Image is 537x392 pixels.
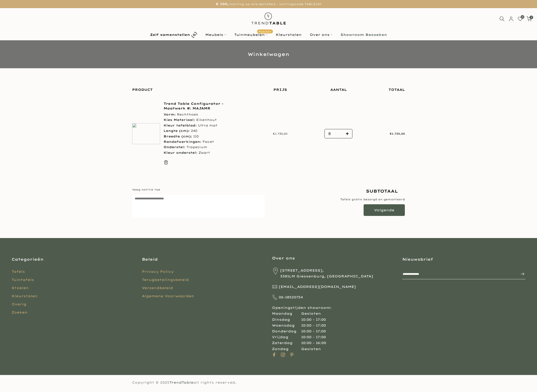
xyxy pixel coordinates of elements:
[129,87,245,93] div: Product
[132,380,288,385] div: Copyright © 2025 all rights reserved.
[164,112,176,116] strong: Vorm:
[164,134,192,138] strong: Breedte (cm):
[272,311,301,317] div: Maandag
[301,334,326,340] div: 10:00 - 17:00
[518,16,523,21] a: 0
[164,101,242,111] a: Trend Table Configurator - Maatwerk #: MAJAMR
[301,328,326,334] div: 10:00 - 17:00
[364,204,405,216] button: Volgende
[402,257,526,262] h3: Nieuwsbrief
[164,145,185,149] strong: Onderstel:
[164,123,197,127] strong: Kleur tafelblad:
[272,352,276,358] a: Volg op Facebook
[390,132,405,135] span: €1.730,00
[516,271,525,277] span: Inschrijven
[164,129,190,133] strong: Lengte (cm):
[191,129,197,133] span: 240
[142,269,174,274] a: Privacy Policy
[142,286,173,290] a: Verzendbeleid
[301,340,326,346] div: 10:00 - 16:00
[150,33,190,36] b: Zelf samenstellen
[164,140,201,143] strong: Randafwerkingen:
[248,8,289,29] img: trend-table
[216,2,231,6] strong: € 100,-
[272,268,395,352] div: Openingstijden showroom:
[201,32,230,37] a: Meubels
[12,294,38,298] a: Kleurstalen
[198,123,217,127] span: Ultra mat
[272,32,306,37] a: Kleurstalen
[132,188,160,191] span: Voeg notitie toe
[169,380,193,385] span: TrendTable
[132,52,405,57] h1: Winkelwagen
[272,334,301,340] div: Vrijdag
[272,317,301,323] div: Dinsdag
[164,118,195,122] strong: Kies Materiaal:
[315,87,362,93] div: Aantal
[521,15,524,19] span: 0
[12,278,34,282] a: Tuintafels
[12,269,25,274] a: Tafels
[272,197,405,202] p: Tafels gratis bezorgd en gemonteerd
[280,268,373,279] span: [STREET_ADDRESS], 3381LM Giessenburg, [GEOGRAPHIC_DATA]
[196,118,217,122] span: Eikenhout
[301,317,326,323] div: 10:00 - 17:00
[199,151,210,154] span: Zwart
[272,346,301,352] div: Zondag
[272,328,301,334] div: Donderdag
[341,33,387,36] b: Showroom Bezoeken
[272,340,301,346] div: Zaterdag
[281,352,285,358] a: Volg op Instagram
[177,112,198,116] span: Rechthoek
[257,30,273,34] span: Populair
[193,134,199,138] span: 110
[362,87,408,93] div: Totaal
[12,310,28,314] a: Zoeken
[12,286,29,290] a: Stoelen
[279,284,356,290] span: [EMAIL_ADDRESS][DOMAIN_NAME]
[6,1,531,7] p: korting op alle eettafels - kortingscode TABLE100
[164,151,197,154] strong: Kleur onderstel:
[0,368,24,392] iframe: toggle-frame
[301,323,326,328] div: 10:00 - 17:00
[230,32,272,37] a: TuinmeubelenPopulair
[301,311,321,317] div: Gesloten
[366,188,398,194] strong: Subtotaal
[337,32,391,37] a: Showroom Bezoeken
[249,132,312,136] div: €1.730,00
[301,346,321,352] div: Gesloten
[203,140,214,143] span: Facet
[527,16,532,21] a: 1
[142,257,265,262] h3: Beleid
[146,31,201,39] a: Zelf samenstellen
[516,269,525,279] button: Inschrijven
[290,352,294,358] a: Volg op Pinterest
[245,87,315,93] div: Prijs
[12,257,135,262] h3: Categorieën
[142,294,194,298] a: Algemene Voorwaarden
[12,302,26,306] a: Overig
[272,256,395,261] h3: Over ons
[142,278,189,282] a: Terugbetalingsbeleid
[186,145,207,149] span: Trapezium
[306,32,337,37] a: Over ons
[279,294,303,300] span: 06-18520754
[530,16,533,19] span: 1
[272,323,301,328] div: Woensdag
